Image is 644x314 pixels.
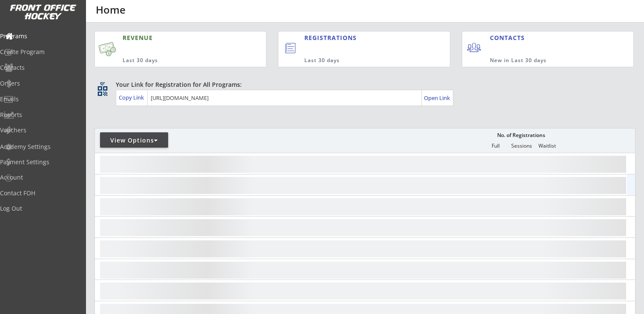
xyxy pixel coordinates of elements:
[495,132,547,138] div: No. of Registrations
[100,136,168,145] div: View Options
[424,94,451,102] div: Open Link
[119,94,146,101] div: Copy Link
[490,57,594,64] div: New in Last 30 days
[123,57,226,64] div: Last 30 days
[534,143,560,149] div: Waitlist
[116,80,609,89] div: Your Link for Registration for All Programs:
[483,143,508,149] div: Full
[96,85,109,97] button: qr_code
[97,80,107,86] div: qr
[424,92,451,104] a: Open Link
[509,143,534,149] div: Sessions
[304,57,415,64] div: Last 30 days
[123,34,226,42] div: REVENUE
[304,34,411,42] div: REGISTRATIONS
[490,34,529,42] div: CONTACTS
